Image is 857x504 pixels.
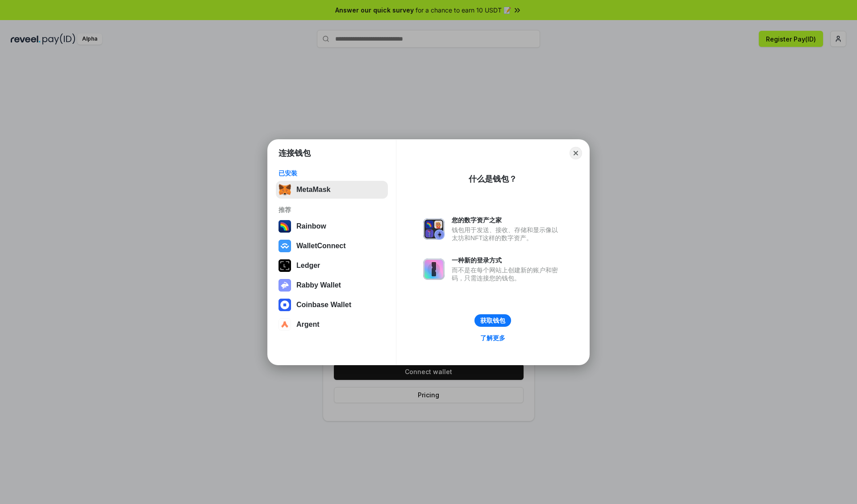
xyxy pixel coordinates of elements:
[279,206,385,214] div: 推荐
[452,216,562,224] div: 您的数字资产之家
[279,183,291,196] img: svg+xml,%3Csvg%20fill%3D%22none%22%20height%3D%2233%22%20viewBox%3D%220%200%2035%2033%22%20width%...
[469,174,517,184] div: 什么是钱包？
[296,301,351,309] div: Coinbase Wallet
[279,279,291,292] img: svg+xml,%3Csvg%20xmlns%3D%22http%3A%2F%2Fwww.w3.org%2F2000%2Fsvg%22%20fill%3D%22none%22%20viewBox...
[296,262,320,270] div: Ledger
[276,237,388,255] button: WalletConnect
[276,296,388,314] button: Coinbase Wallet
[296,321,320,329] div: Argent
[276,217,388,235] button: Rainbow
[570,147,582,159] button: Close
[423,258,445,280] img: svg+xml,%3Csvg%20xmlns%3D%22http%3A%2F%2Fwww.w3.org%2F2000%2Fsvg%22%20fill%3D%22none%22%20viewBox...
[279,318,291,331] img: svg+xml,%3Csvg%20width%3D%2228%22%20height%3D%2228%22%20viewBox%3D%220%200%2028%2028%22%20fill%3D...
[423,218,445,240] img: svg+xml,%3Csvg%20xmlns%3D%22http%3A%2F%2Fwww.w3.org%2F2000%2Fsvg%22%20fill%3D%22none%22%20viewBox...
[276,181,388,199] button: MetaMask
[279,259,291,272] img: svg+xml,%3Csvg%20xmlns%3D%22http%3A%2F%2Fwww.w3.org%2F2000%2Fsvg%22%20width%3D%2228%22%20height%3...
[276,276,388,294] button: Rabby Wallet
[279,220,291,233] img: svg+xml,%3Csvg%20width%3D%22120%22%20height%3D%22120%22%20viewBox%3D%220%200%20120%20120%22%20fil...
[296,222,326,230] div: Rainbow
[279,169,385,177] div: 已安装
[279,240,291,252] img: svg+xml,%3Csvg%20width%3D%2228%22%20height%3D%2228%22%20viewBox%3D%220%200%2028%2028%22%20fill%3D...
[279,299,291,311] img: svg+xml,%3Csvg%20width%3D%2228%22%20height%3D%2228%22%20viewBox%3D%220%200%2028%2028%22%20fill%3D...
[475,332,511,344] a: 了解更多
[474,314,511,327] button: 获取钱包
[452,256,562,264] div: 一种新的登录方式
[296,281,341,289] div: Rabby Wallet
[480,334,505,342] div: 了解更多
[276,316,388,333] button: Argent
[296,242,346,250] div: WalletConnect
[452,226,562,242] div: 钱包用于发送、接收、存储和显示像以太坊和NFT这样的数字资产。
[480,317,505,325] div: 获取钱包
[296,186,330,194] div: MetaMask
[279,148,311,158] h1: 连接钱包
[276,257,388,275] button: Ledger
[452,266,562,282] div: 而不是在每个网站上创建新的账户和密码，只需连接您的钱包。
